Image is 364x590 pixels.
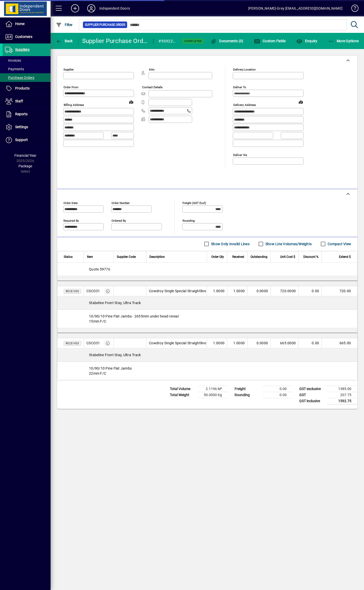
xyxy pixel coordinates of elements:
td: 1.0000 [227,338,247,348]
div: 10/90/10 Pine Flat Jambs 22mm F/C [57,362,357,380]
span: Completed [184,39,202,43]
td: GST [297,392,327,398]
a: Customers [3,31,51,43]
a: Support [3,134,51,146]
span: Package [18,164,32,168]
span: Item [87,254,93,260]
span: Status [64,254,73,260]
td: Total Volume [167,386,198,392]
td: 0.0000 [247,286,270,296]
button: Filter [55,20,74,29]
button: Enquiry [295,36,318,46]
td: 1385.00 [327,386,357,392]
span: Filter [56,23,73,27]
mat-label: Delivery Location [233,68,256,71]
a: Reports [3,108,51,121]
td: Rounding [232,392,262,398]
span: Description [149,254,165,260]
td: 50.0000 Kg [198,392,228,398]
button: More Options [327,36,360,46]
td: 1.0000 [207,338,227,348]
span: Documents (0) [211,39,243,43]
span: Customers [15,35,32,39]
span: Received [232,254,244,260]
div: Stabeline Front Stay, Ultra Track [57,296,357,309]
div: CSCO31 [86,341,100,346]
button: Profile [83,4,99,13]
mat-label: Required by [63,219,79,222]
label: Show Only Invalid Lines [210,241,249,246]
span: Supplier Purchase Order [85,22,125,27]
span: Order Qty [211,254,224,260]
span: Products [15,86,30,90]
button: Back [55,36,74,46]
div: Stabeline Front Stay, Ultra Track [57,348,357,361]
td: 720.0000 [270,286,298,296]
span: Received [66,342,79,345]
a: Purchase Orders [3,73,51,82]
span: Extend $ [339,254,351,260]
a: Payments [3,65,51,73]
span: Settings [15,125,28,129]
span: Financial Year [14,153,36,157]
div: Independent Doors [99,4,130,12]
a: View on map [127,98,135,106]
span: Purchase Orders [5,76,34,80]
a: Settings [3,121,51,133]
span: Home [15,22,25,26]
span: Discount % [303,254,318,260]
span: Outstanding [251,254,267,260]
td: GST inclusive [297,398,327,404]
td: 0.00 [262,392,293,398]
a: Products [3,82,51,95]
span: Reports [15,112,28,116]
td: 665.0000 [270,338,298,348]
button: Custom Fields [253,36,287,46]
mat-label: Rounding [183,219,195,222]
td: 720.00 [322,286,357,296]
mat-label: Freight (GST excl) [183,201,206,205]
div: Quote 59776 [57,263,357,276]
td: Total Weight [167,392,198,398]
span: Cowdroy Single Special Straightline CS - 2637 x 810mm incl SoftClose/Soft Open [149,288,279,293]
span: Custom Fields [254,39,286,43]
td: 1.0000 [207,286,227,296]
span: Cowdroy Single Special Straightline CS - 2436 x 760mm incl SoftClose/Soft Open [149,341,279,346]
a: Home [3,18,51,30]
div: CSCO31 [86,288,100,293]
mat-label: Deliver To [233,85,246,89]
mat-label: Order from [63,85,78,89]
span: Enquiry [296,39,317,43]
td: 0.0000 [247,338,270,348]
span: Unit Cost $ [280,254,295,260]
span: Payments [5,67,24,71]
button: Add [67,4,83,13]
label: Show Line Volumes/Weights [264,241,312,246]
span: Staff [15,99,23,103]
div: [PERSON_NAME]-Grey [EMAIL_ADDRESS][DOMAIN_NAME] [248,4,343,12]
span: Support [15,138,28,142]
span: Invoices [5,58,21,62]
div: Supplier Purchase Order [82,37,148,45]
td: GST exclusive [297,386,327,392]
div: #95922-3 [158,37,176,45]
mat-label: Supplier [63,68,74,71]
td: 0.00 [298,286,322,296]
label: Compact View [327,241,351,246]
td: Freight [232,386,262,392]
a: Staff [3,95,51,108]
div: 10/90/10 Pine Flat Jambs - 2655mm under head reveal 15mm F/C [57,310,357,328]
span: Suppliers [15,48,30,52]
mat-label: Ordered by [111,219,126,222]
td: 1.0000 [227,286,247,296]
span: Back [56,39,73,43]
td: 0.00 [262,386,293,392]
a: Invoices [3,56,51,65]
td: 207.75 [327,392,357,398]
button: Documents (0) [209,36,245,46]
span: Supplier Code [117,254,136,260]
mat-label: Order number [111,201,130,205]
span: Received [66,290,79,293]
mat-label: Deliver via [233,153,247,156]
span: More Options [328,39,359,43]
